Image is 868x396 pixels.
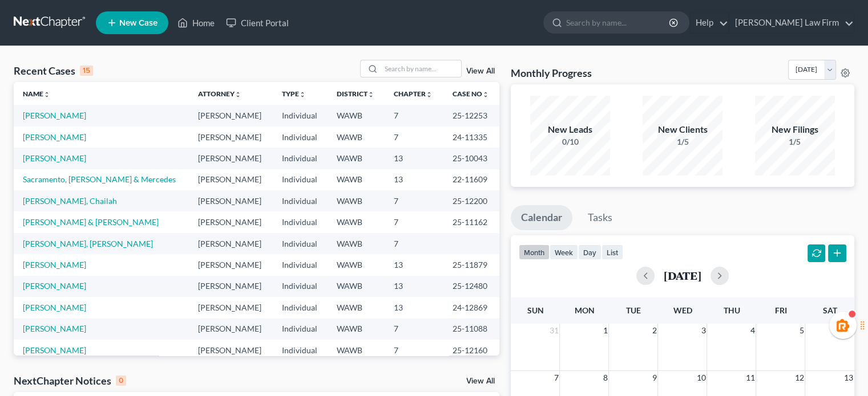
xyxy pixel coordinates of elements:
[273,319,328,340] td: Individual
[643,136,722,148] div: 1/5
[273,276,328,297] td: Individual
[574,305,594,315] span: Mon
[664,270,701,281] h2: [DATE]
[482,91,489,98] i: unfold_more
[798,324,805,337] span: 5
[273,190,328,211] td: Individual
[385,254,443,275] td: 13
[328,148,385,169] td: WAWB
[443,340,499,361] td: 25-12160
[337,89,374,98] a: Districtunfold_more
[23,132,86,142] a: [PERSON_NAME]
[552,371,559,385] span: 7
[189,319,272,340] td: [PERSON_NAME]
[385,126,443,148] td: 7
[385,276,443,297] td: 13
[527,305,543,315] span: Sun
[23,303,86,312] a: [PERSON_NAME]
[189,297,272,318] td: [PERSON_NAME]
[453,89,489,98] a: Case Nounfold_more
[443,190,499,211] td: 25-12200
[23,153,86,163] a: [PERSON_NAME]
[530,136,610,148] div: 0/10
[385,148,443,169] td: 13
[273,169,328,190] td: Individual
[749,324,756,337] span: 4
[189,254,272,275] td: [PERSON_NAME]
[189,126,272,148] td: [PERSON_NAME]
[23,174,176,184] a: Sacramento, [PERSON_NAME] & Mercedes
[189,169,272,190] td: [PERSON_NAME]
[328,254,385,275] td: WAWB
[328,105,385,126] td: WAWB
[23,217,159,227] a: [PERSON_NAME] & [PERSON_NAME]
[443,148,499,169] td: 25-10043
[80,66,93,76] div: 15
[394,89,433,98] a: Chapterunfold_more
[282,89,306,98] a: Typeunfold_more
[755,136,835,148] div: 1/5
[673,305,692,315] span: Wed
[189,211,272,232] td: [PERSON_NAME]
[385,297,443,318] td: 13
[328,276,385,297] td: WAWB
[843,371,854,385] span: 13
[273,126,328,148] td: Individual
[385,105,443,126] td: 7
[511,205,572,230] a: Calendar
[601,324,608,337] span: 1
[273,148,328,169] td: Individual
[530,123,610,136] div: New Leads
[328,319,385,340] td: WAWB
[273,211,328,232] td: Individual
[328,340,385,361] td: WAWB
[381,60,461,77] input: Search by name...
[23,324,86,333] a: [PERSON_NAME]
[119,19,158,27] span: New Case
[23,89,50,98] a: Nameunfold_more
[643,123,722,136] div: New Clients
[723,305,740,315] span: Thu
[189,233,272,254] td: [PERSON_NAME]
[700,324,706,337] span: 3
[774,305,786,315] span: Fri
[793,371,805,385] span: 12
[755,123,835,136] div: New Filings
[578,205,623,230] a: Tasks
[601,244,623,260] button: list
[23,281,86,291] a: [PERSON_NAME]
[273,233,328,254] td: Individual
[443,319,499,340] td: 25-11088
[519,244,550,260] button: month
[443,105,499,126] td: 25-12253
[189,148,272,169] td: [PERSON_NAME]
[189,340,272,361] td: [PERSON_NAME]
[695,371,706,385] span: 10
[578,244,601,260] button: day
[116,375,126,386] div: 0
[43,91,50,98] i: unfold_more
[651,371,657,385] span: 9
[822,305,837,315] span: Sat
[273,297,328,318] td: Individual
[23,345,86,355] a: [PERSON_NAME]
[23,239,153,248] a: [PERSON_NAME], [PERSON_NAME]
[426,91,433,98] i: unfold_more
[385,169,443,190] td: 13
[328,126,385,148] td: WAWB
[690,13,728,33] a: Help
[328,297,385,318] td: WAWB
[550,244,578,260] button: week
[328,190,385,211] td: WAWB
[601,371,608,385] span: 8
[385,211,443,232] td: 7
[299,91,306,98] i: unfold_more
[443,126,499,148] td: 24-11335
[466,377,495,385] a: View All
[443,276,499,297] td: 25-12480
[466,67,495,75] a: View All
[189,190,272,211] td: [PERSON_NAME]
[385,233,443,254] td: 7
[443,169,499,190] td: 22-11609
[443,211,499,232] td: 25-11162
